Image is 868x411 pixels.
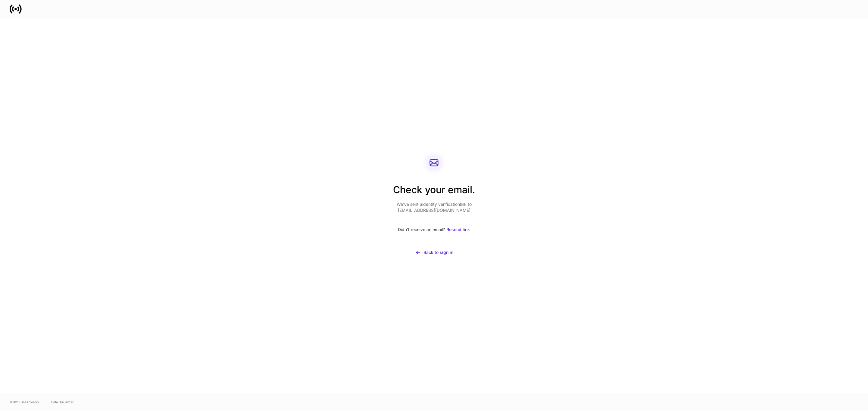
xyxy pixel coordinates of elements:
div: Didn’t receive an email? [393,223,475,236]
h2: Check your email. [393,183,475,201]
button: Back to sign in [393,246,475,259]
button: Resend link [446,223,470,236]
p: We’ve sent a identity verification link to [EMAIL_ADDRESS][DOMAIN_NAME] [393,201,475,213]
a: Data Disclaimer [51,400,74,404]
div: Resend link [446,227,470,233]
div: Back to sign in [423,249,453,255]
span: © 2025 OneAdvisory [10,400,39,404]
